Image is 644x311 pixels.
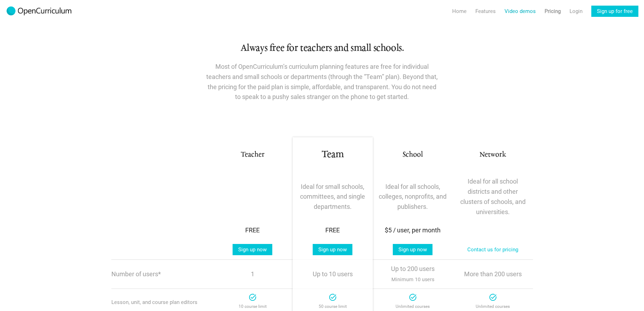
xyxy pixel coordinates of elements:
p: Ideal for all schools, colleges, nonprofits, and publishers. [377,182,449,212]
p: Ideal for small schools, committees, and single departments. [297,182,369,212]
a: Sign up for free [591,6,638,17]
h3: Network [457,150,529,160]
h3: School [377,150,449,160]
p: Ideal for all school districts and other clusters of schools, and universities. [457,177,529,217]
p: Number of users* [111,271,213,277]
span: Minimum 10 users [391,275,434,284]
h3: Teacher [217,150,288,160]
p: More than 200 users [457,269,529,279]
a: Home [452,6,467,17]
h1: Always free for teachers and small schools. [111,42,533,55]
a: Video demos [505,6,536,17]
a: Sign up now [233,244,272,255]
div: $5 / user, per month [377,225,449,236]
h1: Team [297,148,369,161]
div: FREE [217,225,288,236]
a: Login [570,6,583,17]
img: 2017-logo-m.png [6,6,72,17]
p: Up to 10 users [297,269,369,279]
p: Most of OpenCurriculum’s curriculum planning features are free for individual teachers and small ... [206,62,438,102]
a: Contact us for pricing [462,244,524,255]
p: 1 [217,269,288,279]
a: Sign up now [313,244,352,255]
a: Sign up now [393,244,432,255]
a: Features [475,6,496,17]
p: Up to 200 users [377,264,449,284]
div: FREE [297,225,369,236]
a: Pricing [545,6,561,17]
div: Lesson, unit, and course plan editors [111,299,213,305]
